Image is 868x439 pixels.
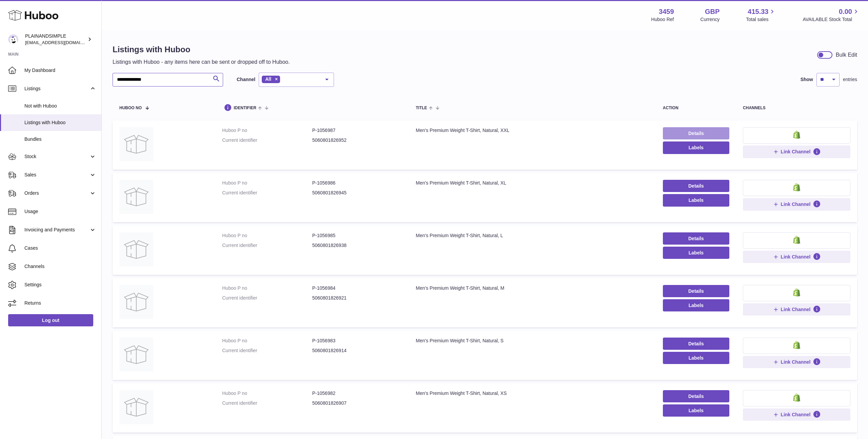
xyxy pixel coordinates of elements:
dt: Huboo P no [222,127,312,134]
div: channels [743,106,850,110]
dd: P-1056984 [312,285,402,291]
span: All [265,76,271,82]
label: Channel [237,76,255,83]
img: Men's Premium Weight T-Shirt, Natural, XXL [119,127,153,161]
button: Link Channel [743,303,850,316]
dt: Huboo P no [222,390,312,397]
dd: P-1056986 [312,180,402,186]
div: Men's Premium Weight T-Shirt, Natural, XS [416,390,649,397]
button: Labels [663,141,729,154]
dt: Current identifier [222,347,312,354]
dt: Current identifier [222,137,312,144]
dt: Current identifier [222,242,312,249]
a: Details [663,285,729,297]
a: 415.33 Total sales [746,7,776,23]
p: Listings with Huboo - any items here can be sent or dropped off to Huboo. [113,58,290,66]
button: Link Channel [743,408,850,421]
span: My Dashboard [24,67,96,74]
img: Men's Premium Weight T-Shirt, Natural, XL [119,180,153,214]
span: Total sales [746,16,776,23]
dd: 5060801826952 [312,137,402,144]
span: Stock [24,153,89,160]
button: Labels [663,194,729,206]
img: shopify-small.png [793,341,800,349]
img: Men's Premium Weight T-Shirt, Natural, XS [119,390,153,424]
strong: 3459 [659,7,674,16]
span: Sales [24,172,89,178]
img: shopify-small.png [793,288,800,297]
button: Link Channel [743,251,850,263]
div: Men's Premium Weight T-Shirt, Natural, L [416,232,649,239]
button: Labels [663,352,729,364]
label: Show [801,76,813,83]
a: Details [663,180,729,192]
img: shopify-small.png [793,131,800,139]
span: Link Channel [781,254,811,260]
span: 0.00 [839,7,852,16]
span: Bundles [24,136,96,142]
span: Orders [24,190,89,196]
dd: P-1056985 [312,232,402,239]
span: Settings [24,282,96,288]
button: Link Channel [743,146,850,158]
span: Link Channel [781,359,811,365]
span: AVAILABLE Stock Total [803,16,860,23]
button: Labels [663,247,729,259]
a: Details [663,390,729,402]
div: PLAINANDSIMPLE [25,33,86,46]
button: Labels [663,299,729,311]
a: Details [663,127,729,139]
span: 415.33 [748,7,768,16]
span: Link Channel [781,201,811,207]
div: Men's Premium Weight T-Shirt, Natural, S [416,338,649,344]
span: entries [843,76,857,83]
img: shopify-small.png [793,183,800,191]
dd: 5060801826914 [312,347,402,354]
img: Men's Premium Weight T-Shirt, Natural, L [119,232,153,266]
div: Currency [701,16,720,23]
span: Cases [24,245,96,251]
span: Invoicing and Payments [24,227,89,233]
span: Channels [24,263,96,270]
span: Not with Huboo [24,103,96,109]
button: Labels [663,404,729,417]
dd: P-1056987 [312,127,402,134]
div: Men's Premium Weight T-Shirt, Natural, XXL [416,127,649,134]
a: Details [663,232,729,245]
h1: Listings with Huboo [113,44,290,55]
span: [EMAIL_ADDRESS][DOMAIN_NAME] [25,40,100,45]
dd: 5060801826921 [312,295,402,301]
div: Men's Premium Weight T-Shirt, Natural, XL [416,180,649,186]
img: Men's Premium Weight T-Shirt, Natural, M [119,285,153,319]
dt: Huboo P no [222,180,312,186]
span: Usage [24,208,96,215]
button: Link Channel [743,356,850,368]
dt: Current identifier [222,190,312,196]
dd: 5060801826945 [312,190,402,196]
dd: 5060801826907 [312,400,402,406]
dt: Current identifier [222,400,312,406]
a: Details [663,338,729,350]
dt: Current identifier [222,295,312,301]
dd: P-1056982 [312,390,402,397]
a: 0.00 AVAILABLE Stock Total [803,7,860,23]
div: Men's Premium Weight T-Shirt, Natural, M [416,285,649,291]
img: shopify-small.png [793,236,800,244]
dt: Huboo P no [222,285,312,291]
span: Listings with Huboo [24,119,96,126]
img: duco@plainandsimple.com [8,34,18,44]
span: Link Channel [781,306,811,312]
div: action [663,106,729,110]
strong: GBP [705,7,719,16]
div: Huboo Ref [651,16,674,23]
button: Link Channel [743,198,850,210]
div: Bulk Edit [836,51,857,59]
dd: 5060801826938 [312,242,402,249]
span: identifier [234,106,256,110]
span: Huboo no [119,106,142,110]
dt: Huboo P no [222,338,312,344]
dt: Huboo P no [222,232,312,239]
img: Men's Premium Weight T-Shirt, Natural, S [119,338,153,371]
span: Listings [24,85,89,92]
span: Link Channel [781,412,811,418]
